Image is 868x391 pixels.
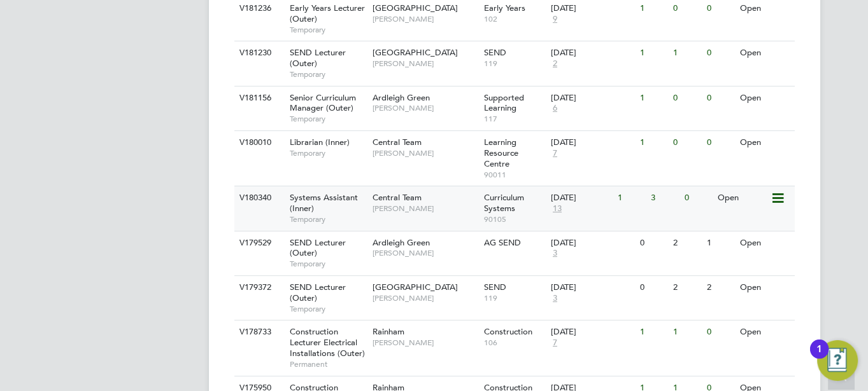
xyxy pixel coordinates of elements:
span: Senior Curriculum Manager (Outer) [290,92,356,114]
div: Open [737,231,792,255]
span: SEND Lecturer (Outer) [290,47,346,69]
div: [DATE] [551,3,634,14]
span: [GEOGRAPHIC_DATA] [373,3,458,13]
div: 3 [648,186,681,210]
div: 0 [670,86,703,110]
div: 0 [704,86,737,110]
span: [GEOGRAPHIC_DATA] [373,47,458,58]
span: Rainham [373,326,404,337]
span: Temporary [290,69,366,79]
span: 3 [551,293,559,304]
div: 0 [704,41,737,65]
span: Ardleigh Green [373,92,430,103]
span: 119 [484,58,544,69]
span: [PERSON_NAME] [373,148,478,158]
div: 1 [637,86,670,110]
button: Open Resource Center, 1 new notification [817,340,858,381]
div: Open [737,320,792,344]
span: AG SEND [484,237,521,248]
div: 0 [704,131,737,154]
span: Librarian (Inner) [290,137,350,147]
span: Permanent [290,359,366,369]
span: 106 [484,338,544,348]
div: 2 [670,231,703,255]
div: Open [737,86,792,110]
div: 1 [637,131,670,154]
div: 2 [670,276,703,299]
span: Ardleigh Green [373,237,430,248]
div: 2 [704,276,737,299]
span: Temporary [290,25,366,35]
span: Temporary [290,214,366,224]
span: SEND Lecturer (Outer) [290,282,346,303]
div: [DATE] [551,137,634,148]
span: 90105 [484,214,544,224]
span: Systems Assistant (Inner) [290,192,358,214]
span: [PERSON_NAME] [373,338,478,348]
div: 1 [670,41,703,65]
div: 1 [816,349,822,366]
div: 0 [681,186,715,210]
span: Supported Learning [484,92,524,114]
div: [DATE] [551,93,634,104]
span: 119 [484,293,544,303]
span: [PERSON_NAME] [373,203,478,214]
span: SEND [484,282,506,292]
div: 1 [637,320,670,344]
span: [PERSON_NAME] [373,293,478,303]
div: Open [737,131,792,154]
span: 102 [484,14,544,24]
div: [DATE] [551,48,634,58]
span: Temporary [290,114,366,124]
span: Early Years Lecturer (Outer) [290,3,365,24]
div: [DATE] [551,193,611,203]
span: 2 [551,58,559,69]
div: V178733 [236,320,281,344]
span: 7 [551,338,559,348]
div: V179372 [236,276,281,299]
div: [DATE] [551,327,634,338]
span: Construction [484,326,532,337]
span: 3 [551,248,559,259]
div: 1 [704,231,737,255]
span: SEND [484,47,506,58]
div: Open [737,41,792,65]
span: Learning Resource Centre [484,137,518,169]
span: Temporary [290,259,366,269]
div: 0 [637,276,670,299]
span: 13 [551,203,564,214]
div: [DATE] [551,238,634,249]
div: 1 [615,186,648,210]
span: [PERSON_NAME] [373,248,478,258]
div: 1 [637,41,670,65]
span: Curriculum Systems [484,192,524,214]
div: 0 [637,231,670,255]
span: [PERSON_NAME] [373,58,478,69]
span: 9 [551,14,559,25]
div: V181230 [236,41,281,65]
div: V180340 [236,186,281,210]
span: 6 [551,103,559,114]
div: V181156 [236,86,281,110]
span: Central Team [373,192,422,203]
div: 0 [670,131,703,154]
span: Central Team [373,137,422,147]
span: Early Years [484,3,525,13]
div: V179529 [236,231,281,255]
span: Construction Lecturer Electrical Installations (Outer) [290,326,365,359]
span: Temporary [290,148,366,158]
span: Temporary [290,304,366,314]
div: 1 [670,320,703,344]
div: 0 [704,320,737,344]
span: 7 [551,148,559,159]
span: [GEOGRAPHIC_DATA] [373,282,458,292]
span: 90011 [484,170,544,180]
span: [PERSON_NAME] [373,103,478,113]
span: 117 [484,114,544,124]
div: Open [737,276,792,299]
span: [PERSON_NAME] [373,14,478,24]
span: SEND Lecturer (Outer) [290,237,346,259]
div: Open [715,186,770,210]
div: V180010 [236,131,281,154]
div: [DATE] [551,282,634,293]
